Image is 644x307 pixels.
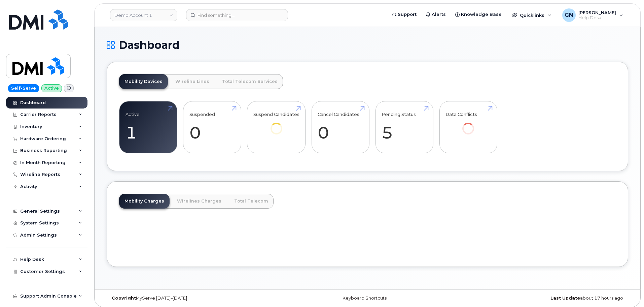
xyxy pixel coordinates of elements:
[229,194,274,209] a: Total Telecom
[119,74,168,89] a: Mobility Devices
[253,105,299,144] a: Suspend Candidates
[217,74,283,89] a: Total Telecom Services
[107,39,628,51] h1: Dashboard
[172,194,227,209] a: Wirelines Charges
[343,296,387,301] a: Keyboard Shortcuts
[189,105,235,150] a: Suspended 0
[126,105,171,150] a: Active 1
[382,105,427,150] a: Pending Status 5
[170,74,215,89] a: Wireline Lines
[112,296,136,301] strong: Copyright
[445,105,491,144] a: Data Conflicts
[550,296,580,301] strong: Last Update
[119,194,170,209] a: Mobility Charges
[318,105,363,150] a: Cancel Candidates 0
[454,296,628,301] div: about 17 hours ago
[107,296,281,301] div: MyServe [DATE]–[DATE]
